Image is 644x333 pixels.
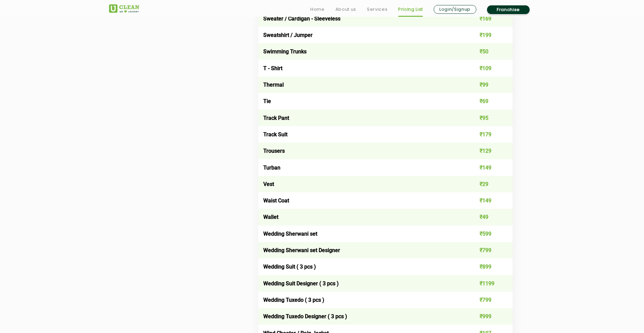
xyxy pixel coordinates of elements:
td: ₹129 [462,143,513,159]
td: ₹69 [462,93,513,109]
td: Thermal [258,77,462,93]
td: Vest [258,176,462,192]
td: ₹799 [462,292,513,308]
td: T - Shirt [258,60,462,76]
td: Wedding Suit Designer ( 3 pcs ) [258,275,462,292]
a: Franchise [487,5,530,14]
td: ₹199 [462,27,513,43]
a: About us [335,5,356,13]
td: Turban [258,159,462,176]
td: Wallet [258,209,462,225]
td: Sweatshirt / Jumper [258,27,462,43]
td: Trousers [258,143,462,159]
td: ₹899 [462,258,513,275]
td: ₹999 [462,308,513,325]
td: Tie [258,93,462,109]
td: ₹799 [462,242,513,258]
td: ₹179 [462,126,513,143]
td: ₹29 [462,176,513,192]
a: Login/Signup [434,5,476,14]
td: Track Pant [258,109,462,126]
td: ₹599 [462,226,513,242]
td: ₹95 [462,109,513,126]
a: Home [310,5,325,13]
td: ₹109 [462,60,513,76]
td: ₹149 [462,159,513,176]
a: Pricing List [398,5,423,13]
a: Services [367,5,387,13]
td: Swimming Trunks [258,43,462,60]
td: ₹49 [462,209,513,225]
td: Wedding Sherwani set [258,226,462,242]
td: Waist Coat [258,192,462,209]
td: Wedding Tuxedo ( 3 pcs ) [258,292,462,308]
td: ₹99 [462,77,513,93]
td: Track Suit [258,126,462,143]
td: Wedding Tuxedo Designer ( 3 pcs ) [258,308,462,325]
td: ₹149 [462,192,513,209]
td: ₹169 [462,10,513,27]
td: ₹1199 [462,275,513,292]
img: UClean Laundry and Dry Cleaning [109,4,139,13]
td: Sweater / Cardigan - Sleeveless [258,10,462,27]
td: Wedding Suit ( 3 pcs ) [258,258,462,275]
td: Wedding Sherwani set Designer [258,242,462,258]
td: ₹50 [462,43,513,60]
